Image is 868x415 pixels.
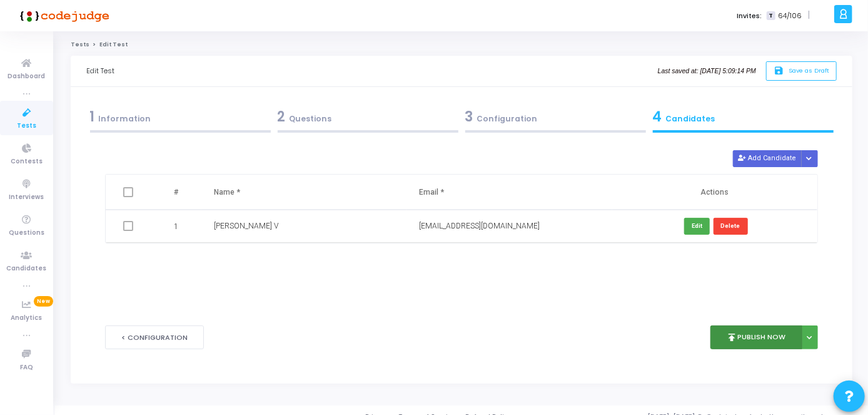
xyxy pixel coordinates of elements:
[406,175,612,210] th: Email *
[767,11,775,21] span: T
[90,106,271,127] div: Information
[465,107,473,126] span: 3
[774,66,787,76] i: save
[86,56,114,86] div: Edit Test
[7,264,47,274] span: Candidates
[105,325,204,350] button: < Configuration
[419,222,540,230] span: [EMAIL_ADDRESS][DOMAIN_NAME]
[9,192,44,203] span: Interviews
[766,61,837,81] button: saveSave as Draft
[710,325,802,350] button: publishPublish Now
[649,103,837,136] a: 4Candidates
[653,106,834,127] div: Candidates
[462,103,649,136] a: 3Configuration
[20,362,33,373] span: FAQ
[99,41,128,48] span: Edit Test
[17,121,36,131] span: Tests
[653,107,662,126] span: 4
[11,156,43,167] span: Contests
[71,41,852,49] nav: breadcrumb
[778,11,802,21] span: 64/106
[737,11,762,21] label: Invites:
[90,107,95,126] span: 1
[34,296,53,307] span: New
[71,41,89,48] a: Tests
[789,66,829,74] span: Save as Draft
[808,9,810,22] span: |
[684,218,710,235] button: Edit
[612,175,817,210] th: Actions
[274,103,462,136] a: 2Questions
[86,103,274,136] a: 1Information
[9,228,44,238] span: Questions
[201,175,406,210] th: Name *
[465,106,646,127] div: Configuration
[733,150,802,167] button: Add Candidate
[727,332,738,343] i: publish
[278,107,286,126] span: 2
[153,175,201,210] th: #
[278,106,458,127] div: Questions
[658,68,756,74] i: Last saved at: [DATE] 5:09:14 PM
[714,218,748,235] button: Delete
[174,221,178,232] span: 1
[214,222,278,230] span: [PERSON_NAME] V
[11,313,43,324] span: Analytics
[801,150,819,167] div: Button group with nested dropdown
[16,3,109,28] img: logo
[8,71,46,82] span: Dashboard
